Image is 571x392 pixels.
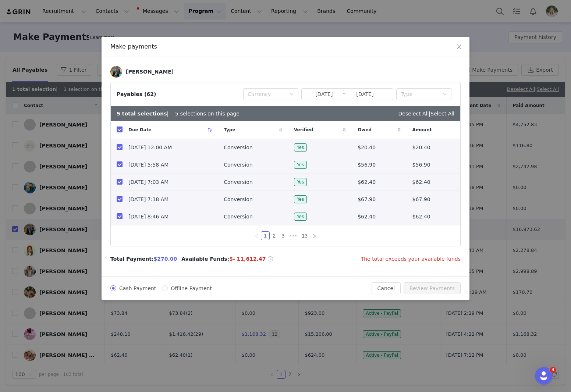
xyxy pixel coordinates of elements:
i: icon: down [443,92,447,97]
span: $62.40 [412,213,430,221]
span: $- 11,612.47 [229,256,266,262]
li: 3 [279,231,287,240]
span: Yes [294,178,307,186]
input: Start date [306,90,342,98]
div: Currency [248,90,286,98]
span: $67.90 [412,196,430,203]
span: [DATE] 7:18 AM [128,196,169,203]
li: Previous Page [252,231,261,240]
span: The total exceeds your available funds [361,255,461,263]
i: icon: left [254,234,259,238]
span: $20.40 [412,144,430,152]
span: $20.40 [358,144,376,152]
button: Review Payments [404,282,461,294]
span: $62.40 [412,178,430,186]
span: ••• [287,231,299,240]
div: Make payments [110,43,461,51]
span: Conversion [224,144,253,152]
b: 5 total selections [117,111,167,117]
li: Next 3 Pages [287,231,299,240]
a: 13 [299,232,310,240]
div: Payables (62) [117,90,156,98]
span: $62.40 [358,213,376,221]
a: Deselect All [398,111,429,117]
span: Yes [294,213,307,221]
button: Cancel [372,282,401,294]
span: Conversion [224,196,253,203]
button: Close [449,37,469,57]
span: Offline Payment [168,285,215,291]
span: Verified [294,126,313,133]
span: [DATE] 8:46 AM [128,213,169,221]
li: 13 [299,231,310,240]
div: [PERSON_NAME] [126,69,174,75]
span: $67.90 [358,196,376,203]
span: $56.90 [358,161,376,169]
a: 3 [279,232,287,240]
div: Type [401,90,439,98]
span: Yes [294,161,307,169]
span: 4 [550,367,556,373]
span: Due Date [128,126,152,133]
span: | [429,111,454,117]
i: icon: right [312,234,317,238]
span: Yes [294,143,307,152]
span: Conversion [224,161,253,169]
span: Type [224,126,235,133]
span: Conversion [224,178,253,186]
article: Payables [110,82,461,246]
i: icon: close [456,44,462,50]
li: 1 [261,231,270,240]
span: Total Payment: [110,255,154,263]
span: $270.00 [154,256,177,262]
span: [DATE] 7:03 AM [128,178,169,186]
span: $62.40 [358,178,376,186]
span: [DATE] 12:00 AM [128,144,172,152]
a: Select All [430,111,454,117]
span: Conversion [224,213,253,221]
span: Available Funds: [181,255,229,263]
li: 2 [270,231,279,240]
span: Owed [358,126,372,133]
span: $56.90 [412,161,430,169]
li: Next Page [310,231,319,240]
a: 2 [270,232,278,240]
input: End date [347,90,383,98]
iframe: Intercom live chat [535,367,553,385]
a: [PERSON_NAME] [110,66,174,78]
i: icon: down [290,92,294,97]
span: Cash Payment [116,285,159,291]
div: | 5 selections on this page [117,110,240,118]
a: 1 [261,232,269,240]
span: Yes [294,195,307,203]
span: Amount [412,126,432,133]
img: a7e68c7e-4ca9-44a1-ae73-b237bac3fe00.jpg [110,66,122,78]
span: [DATE] 5:58 AM [128,161,169,169]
